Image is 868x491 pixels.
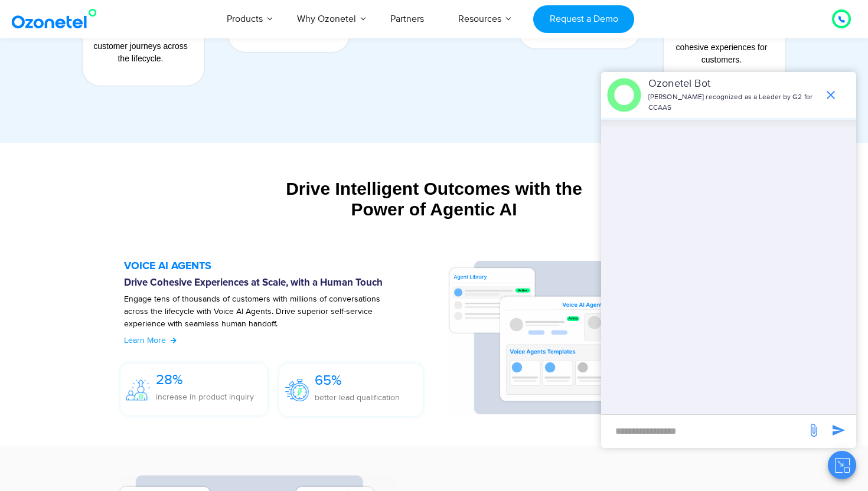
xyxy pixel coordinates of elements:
h6: Drive Cohesive Experiences at Scale, with a Human Touch [124,277,435,289]
div: new-msg-input [607,421,801,442]
p: better lead qualification [315,391,400,404]
p: Engage tens of thousands of customers with millions of conversations across the lifecycle with Vo... [124,293,406,342]
p: [PERSON_NAME] recognized as a Leader by G2 for CCAAS [648,92,818,113]
div: Deliver consistent & cohesive experiences for customers. [670,29,774,66]
span: end chat or minimize [819,83,843,107]
h5: VOICE AI AGENTS [124,261,435,271]
span: Learn More [124,335,166,345]
img: 65% [285,379,309,401]
button: Close chat [828,451,856,479]
span: send message [802,418,825,442]
p: Ozonetel Bot [648,76,818,92]
div: Orchestrate multiple customer journeys across the lifecycle. [89,28,192,65]
span: 28% [156,371,183,388]
div: Drive Intelligent Outcomes with the Power of Agentic AI [71,178,797,220]
a: Learn More [124,334,177,346]
a: Request a Demo [533,5,634,33]
img: header [607,78,641,112]
span: 65% [315,372,342,389]
img: 28% [126,379,150,401]
p: increase in product inquiry [156,391,254,403]
span: send message [827,418,850,442]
